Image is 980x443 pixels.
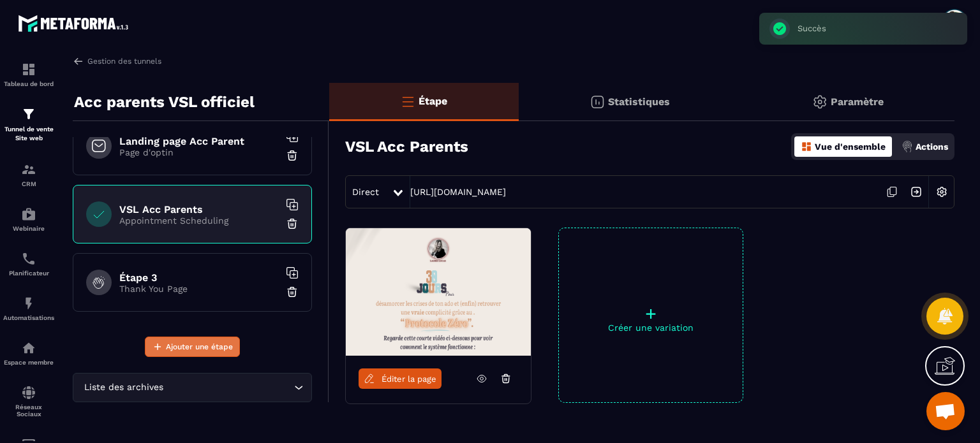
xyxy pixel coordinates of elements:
[3,286,54,331] a: automationsautomationsAutomatisations
[119,147,279,157] p: Page d'optin
[119,284,279,294] p: Thank You Page
[902,141,913,152] img: actions.d6e523a2.png
[21,296,36,311] img: automations
[286,149,299,162] img: trash
[916,142,948,152] p: Actions
[815,142,886,152] p: Vue d'ensemble
[410,187,506,197] a: [URL][DOMAIN_NAME]
[18,11,133,35] img: logo
[3,331,54,375] a: automationsautomationsEspace membre
[21,207,36,222] img: automations
[801,141,812,152] img: dashboard-orange.40269519.svg
[559,305,743,323] p: +
[590,94,605,110] img: stats.20deebd0.svg
[73,55,84,67] img: arrow
[904,180,928,204] img: arrow-next.bcc2205e.svg
[812,94,828,110] img: setting-gr.5f69749f.svg
[3,403,54,418] p: Réseaux Sociaux
[166,340,233,353] span: Ajouter une étape
[21,162,36,177] img: formation
[119,215,279,226] p: Appointment Scheduling
[21,340,36,356] img: automations
[3,52,54,97] a: formationformationTableau de bord
[346,228,531,356] img: image
[73,55,161,67] a: Gestion des tunnels
[73,373,312,402] div: Search for option
[3,375,54,427] a: social-networksocial-networkRéseaux Sociaux
[831,96,884,108] p: Paramètre
[382,374,436,384] span: Éditer la page
[3,152,54,197] a: formationformationCRM
[352,187,379,197] span: Direct
[286,286,299,298] img: trash
[3,125,54,143] p: Tunnel de vente Site web
[286,217,299,230] img: trash
[145,337,240,357] button: Ajouter une étape
[419,95,447,107] p: Étape
[119,272,279,284] h6: Étape 3
[21,385,36,400] img: social-network
[166,381,291,395] input: Search for option
[3,225,54,232] p: Webinaire
[400,94,415,109] img: bars-o.4a397970.svg
[21,251,36,266] img: scheduler
[21,106,36,122] img: formation
[608,96,670,108] p: Statistiques
[3,97,54,152] a: formationformationTunnel de vente Site web
[3,197,54,242] a: automationsautomationsWebinaire
[81,381,166,395] span: Liste des archives
[3,270,54,277] p: Planificateur
[119,203,279,215] h6: VSL Acc Parents
[21,62,36,77] img: formation
[559,323,743,333] p: Créer une variation
[930,180,954,204] img: setting-w.858f3a88.svg
[3,314,54,321] p: Automatisations
[3,180,54,187] p: CRM
[3,80,54,87] p: Tableau de bord
[74,89,255,115] p: Acc parents VSL officiel
[926,392,965,430] div: Ouvrir le chat
[119,135,279,147] h6: Landing page Acc Parent
[359,368,442,389] a: Éditer la page
[3,242,54,286] a: schedulerschedulerPlanificateur
[345,138,468,156] h3: VSL Acc Parents
[3,359,54,366] p: Espace membre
